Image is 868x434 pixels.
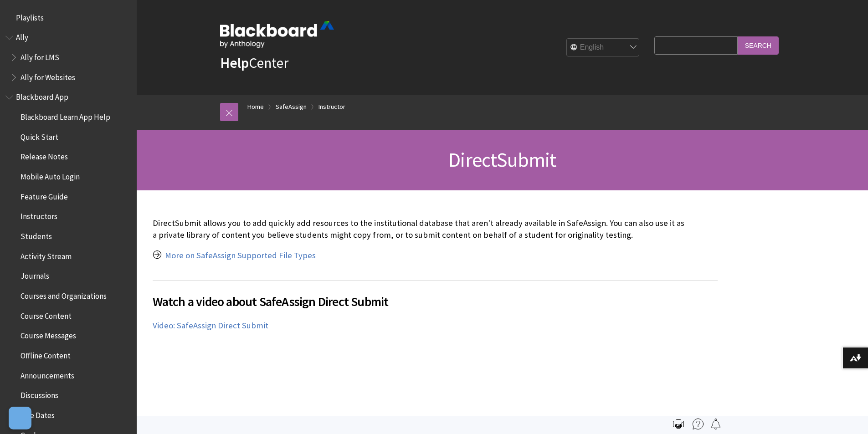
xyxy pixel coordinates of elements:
[21,70,75,82] span: Ally for Websites
[21,388,58,400] span: Discussions
[21,288,107,301] span: Courses and Organizations
[16,90,68,102] span: Blackboard App
[220,54,288,72] a: HelpCenter
[21,209,57,221] span: Instructors
[567,39,640,57] select: Site Language Selector
[21,109,110,122] span: Blackboard Learn App Help
[21,368,74,380] span: Announcements
[673,419,684,429] img: Print
[21,408,55,420] span: Due Dates
[153,217,718,241] p: DirectSubmit allows you to add quickly add resources to the institutional database that aren't al...
[21,308,72,321] span: Course Content
[276,101,307,112] a: SafeAssign
[21,189,68,201] span: Feature Guide
[21,328,76,341] span: Course Messages
[5,10,131,26] nav: Book outline for Playlists
[9,407,31,429] button: Open Preferences
[21,269,49,281] span: Journals
[16,10,44,22] span: Playlists
[693,419,704,429] img: More help
[21,50,59,62] span: Ally for LMS
[21,129,58,142] span: Quick Start
[21,149,68,162] span: Release Notes
[21,169,80,181] span: Mobile Auto Login
[21,229,52,241] span: Students
[738,36,779,54] input: Search
[153,320,268,331] a: Video: SafeAssign Direct Submit
[247,101,264,112] a: Home
[318,101,345,112] a: Instructor
[5,30,131,85] nav: Book outline for Anthology Ally Help
[21,348,71,360] span: Offline Content
[21,249,72,261] span: Activity Stream
[710,419,721,429] img: Follow this page
[16,30,28,42] span: Ally
[165,250,316,261] a: More on SafeAssign Supported File Types
[220,54,249,72] strong: Help
[153,292,718,311] span: Watch a video about SafeAssign Direct Submit
[448,147,556,172] span: DirectSubmit
[220,21,334,48] img: Blackboard by Anthology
